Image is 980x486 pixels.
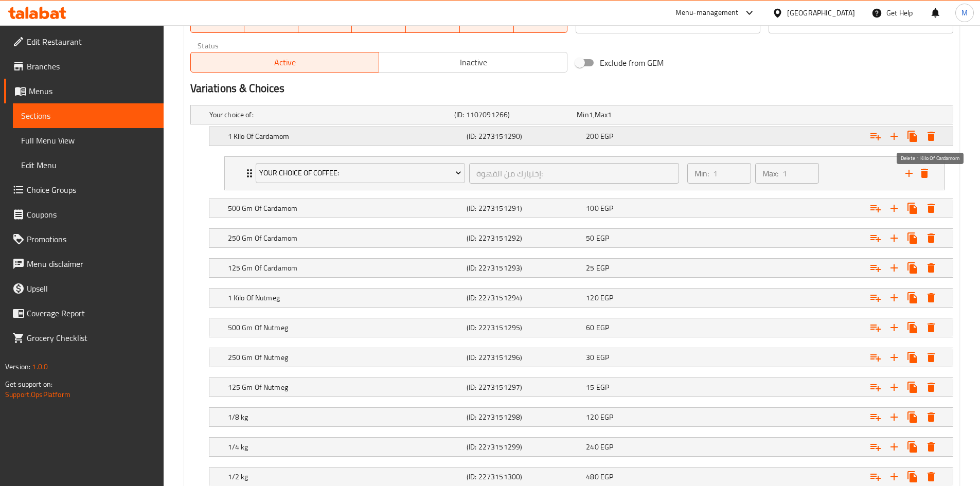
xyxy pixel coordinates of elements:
span: 240 [586,440,598,454]
span: 100 [586,202,598,215]
button: Add new choice [885,199,903,218]
span: WE [356,15,402,30]
span: 200 [586,130,598,143]
div: Expand [225,157,945,190]
div: Expand [209,127,953,146]
h5: (ID: 2273151296) [467,352,582,363]
button: Add choice group [866,408,885,426]
div: Expand [209,467,953,486]
span: Active [195,55,375,70]
h5: (ID: 2273151299) [467,442,582,452]
button: Add choice group [866,127,885,146]
button: Delete 1/4 kg [922,438,940,456]
h5: (ID: 2273151295) [467,322,582,333]
a: Full Menu View [13,128,164,153]
span: 480 [586,470,598,483]
h5: (ID: 2273151293) [467,263,582,273]
span: EGP [600,130,613,143]
span: 15 [586,381,594,394]
div: Expand [209,199,953,218]
span: EGP [596,381,609,394]
button: Add new choice [885,127,903,146]
a: Choice Groups [4,177,164,202]
button: Add new choice [885,378,903,397]
span: 60 [586,321,594,334]
span: Full Menu View [21,134,155,147]
button: Add choice group [866,318,885,337]
h5: (ID: 2273151294) [467,293,582,303]
a: Menus [4,79,164,103]
h5: 500 Gm Of Cardamom [228,203,462,213]
span: Edit Restaurant [27,35,155,48]
p: Min: [694,167,709,179]
button: Clone new choice [903,467,922,486]
span: 1 [608,108,612,121]
span: Inactive [383,55,563,70]
button: Add new choice [885,348,903,367]
li: Expand [216,152,953,194]
div: Expand [209,289,953,307]
span: FR [464,15,510,30]
button: delete [917,166,932,181]
button: Clone new choice [903,199,922,218]
button: Clone new choice [903,438,922,456]
button: Add new choice [885,408,903,426]
span: Exclude from GEM [600,57,664,69]
div: Expand [209,408,953,426]
button: Delete 500 Gm Of Nutmeg [922,318,940,337]
button: Add new choice [885,229,903,247]
span: Sections [21,110,155,122]
a: Edit Restaurant [4,29,164,54]
h5: 250 Gm Of Nutmeg [228,352,462,363]
button: Add new choice [885,318,903,337]
h5: (ID: 2273151290) [467,131,582,141]
span: 50 [586,231,594,245]
span: 120 [586,410,598,424]
span: SU [195,15,241,30]
span: 25 [586,261,594,275]
button: Delete 250 Gm Of Cardamom [922,229,940,247]
button: Add choice group [866,229,885,247]
div: Expand [209,438,953,456]
h2: Variations & Choices [190,81,953,96]
button: Add new choice [885,259,903,277]
h5: 125 Gm Of Nutmeg [228,382,462,392]
span: 30 [586,351,594,364]
button: Add new choice [885,467,903,486]
span: M [961,7,968,19]
button: Inactive [379,52,567,73]
h5: 125 Gm Of Cardamom [228,263,462,273]
a: Support.OpsPlatform [5,388,70,401]
h5: Your choice of: [209,110,450,120]
span: Upsell [27,282,155,295]
button: Delete 500 Gm Of Cardamom [922,199,940,218]
h5: 1/2 kg [228,472,462,482]
a: Coupons [4,202,164,227]
div: Expand [209,259,953,277]
h5: 250 Gm Of Cardamom [228,233,462,243]
span: MO [248,15,294,30]
span: Get support on: [5,377,52,391]
div: Expand [209,348,953,367]
h5: (ID: 2273151291) [467,203,582,213]
span: SA [518,15,564,30]
div: Expand [191,105,953,124]
span: EGP [596,321,609,334]
span: Your Choice Of Coffee: [259,167,461,179]
button: Add choice group [866,378,885,397]
span: TU [302,15,348,30]
a: Upsell [4,276,164,301]
a: Grocery Checklist [4,326,164,350]
div: Expand [209,378,953,397]
a: Branches [4,54,164,79]
span: Choice Groups [27,184,155,196]
h5: (ID: 2273151292) [467,233,582,243]
button: Delete 250 Gm Of Nutmeg [922,348,940,367]
span: EGP [600,470,613,483]
span: Branches [27,60,155,73]
span: Version: [5,360,30,373]
h5: 1/4 kg [228,442,462,452]
span: EGP [596,231,609,245]
button: Add new choice [885,438,903,456]
span: EGP [600,202,613,215]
